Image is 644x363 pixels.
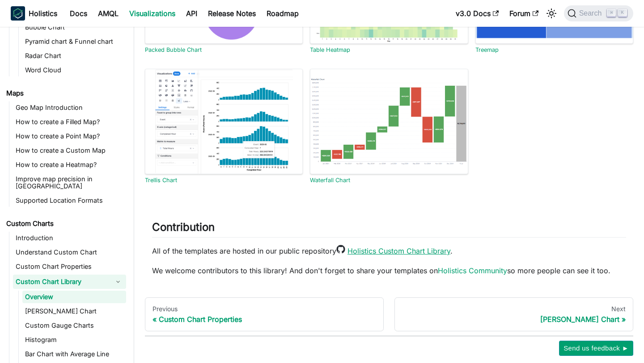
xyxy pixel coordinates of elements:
[93,6,124,21] a: AMQL
[22,64,126,76] a: Word Cloud
[203,6,261,21] a: Release Notes
[145,297,384,331] a: PreviousCustom Chart Properties
[261,6,304,21] a: Roadmap
[544,6,559,21] button: Switch between dark and light mode (currently light mode)
[13,159,126,171] a: How to create a Heatmap?
[64,6,93,21] a: Docs
[22,50,126,62] a: Radar Chart
[13,194,126,207] a: Supported Location Formats
[13,116,126,128] a: How to create a Filled Map?
[504,6,544,21] a: Forum
[22,319,126,332] a: Custom Gauge Charts
[13,260,126,273] a: Custom Chart Properties
[22,305,126,317] a: [PERSON_NAME] Chart
[110,275,126,289] button: Collapse sidebar category 'Custom Chart Library'
[22,348,126,360] a: Bar Chart with Average Line
[153,305,376,313] div: Previous
[576,9,607,17] span: Search
[13,144,126,157] a: How to create a Custom Map
[13,232,126,244] a: Introduction
[22,35,126,48] a: Pyramid chart & Funnel chart
[152,245,626,256] p: All of the templates are hosted in our public repository .
[564,5,633,21] button: Search (Command+K)
[145,177,177,184] a: Trellis Chart
[22,334,126,346] a: Histogram
[475,46,499,53] a: Treemap
[394,297,633,331] a: Next[PERSON_NAME] Chart
[13,130,126,142] a: How to create a Point Map?
[607,9,616,17] kbd: ⌘
[11,6,25,21] img: Holistics
[563,342,629,354] span: Send us feedback ►
[13,246,126,259] a: Understand Custom Chart
[4,217,126,230] a: Custom Charts
[450,6,504,21] a: v3.0 Docs
[145,69,303,184] a: Trellis ChartTrellis Chart
[402,305,626,313] div: Next
[4,87,126,100] a: Maps
[336,245,345,254] img: github-mark.png
[310,177,350,184] a: Waterfall Chart
[310,69,468,184] a: Waterfall ChartWaterfall Chart
[347,246,450,255] a: Holistics Custom Chart Library
[145,46,202,53] a: Packed Bubble Chart
[559,341,633,356] button: Send us feedback ►
[618,9,627,17] kbd: K
[13,173,126,192] a: Improve map precision in [GEOGRAPHIC_DATA]
[145,297,633,331] nav: Docs pages
[124,6,181,21] a: Visualizations
[29,8,57,19] b: Holistics
[153,315,376,324] div: Custom Chart Properties
[22,291,126,303] a: Overview
[152,221,626,238] h2: Contribution
[402,315,626,324] div: [PERSON_NAME] Chart
[13,101,126,114] a: Geo Map Introduction
[11,6,57,21] a: HolisticsHolistics
[438,266,507,275] a: Holistics Community
[13,275,110,289] a: Custom Chart Library
[152,265,626,276] p: We welcome contributors to this library! And don't forget to share your templates on so more peop...
[22,21,126,33] a: Bubble Chart
[310,46,350,53] a: Table Heatmap
[181,6,203,21] a: API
